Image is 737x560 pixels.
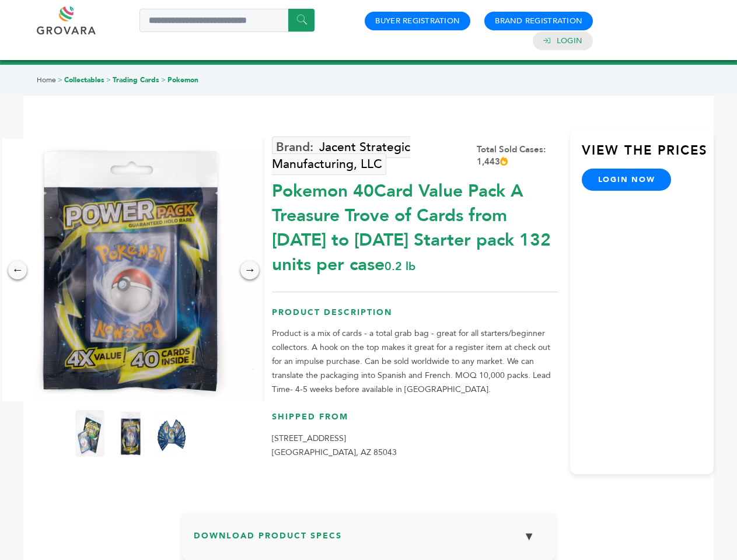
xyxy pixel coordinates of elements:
img: Pokemon 40-Card Value Pack – A Treasure Trove of Cards from 1996 to 2024 - Starter pack! 132 unit... [157,410,186,457]
p: Product is a mix of cards - a total grab bag - great for all starters/beginner collectors. A hook... [272,327,558,397]
div: ← [8,261,27,279]
img: Pokemon 40-Card Value Pack – A Treasure Trove of Cards from 1996 to 2024 - Starter pack! 132 unit... [75,410,104,457]
h3: View the Prices [582,142,714,169]
span: > [106,75,111,85]
h3: Download Product Specs [194,524,544,558]
span: > [161,75,166,85]
p: [STREET_ADDRESS] [GEOGRAPHIC_DATA], AZ 85043 [272,432,558,460]
button: ▼ [515,524,544,549]
a: Trading Cards [113,75,159,85]
h3: Product Description [272,307,558,327]
span: > [58,75,62,85]
h3: Shipped From [272,411,558,432]
input: Search a product or brand... [139,9,315,32]
a: login now [582,169,672,191]
a: Home [37,75,56,85]
div: → [240,261,259,279]
div: Pokemon 40Card Value Pack A Treasure Trove of Cards from [DATE] to [DATE] Starter pack 132 units ... [272,173,558,277]
a: Pokemon [167,75,198,85]
a: Collectables [64,75,104,85]
a: Brand Registration [495,16,582,26]
a: Jacent Strategic Manufacturing, LLC [272,136,410,175]
img: Pokemon 40-Card Value Pack – A Treasure Trove of Cards from 1996 to 2024 - Starter pack! 132 unit... [116,410,145,457]
a: Login [557,36,582,46]
span: 0.2 lb [385,258,415,274]
a: Buyer Registration [375,16,460,26]
div: Total Sold Cases: 1,443 [477,143,558,168]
